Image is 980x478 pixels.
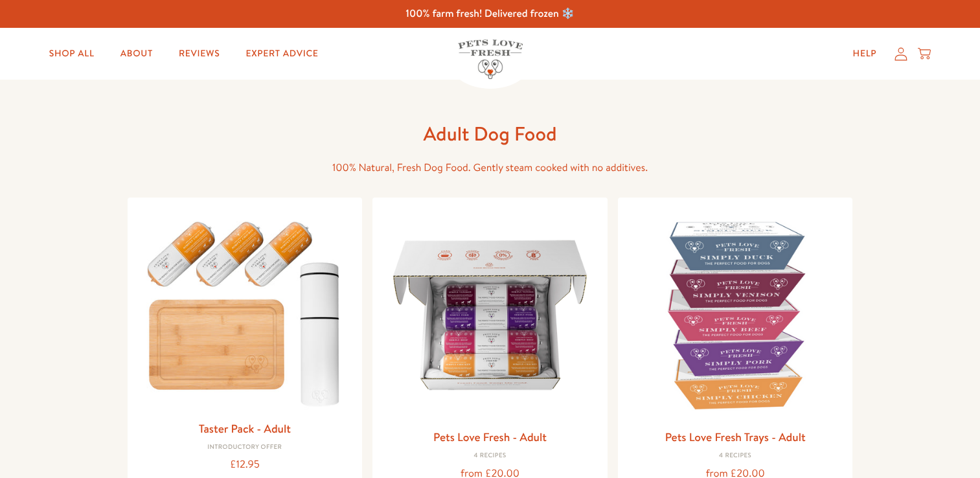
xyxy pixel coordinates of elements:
img: Pets Love Fresh [458,40,523,79]
span: 100% Natural, Fresh Dog Food. Gently steam cooked with no additives. [332,161,648,175]
a: Reviews [168,41,230,67]
div: £12.95 [138,456,352,473]
img: Pets Love Fresh - Adult [383,208,597,422]
a: Help [843,41,887,67]
a: Shop All [39,41,105,67]
a: Taster Pack - Adult [199,420,291,437]
h1: Adult Dog Food [283,121,698,146]
div: 4 Recipes [628,452,843,460]
img: Taster Pack - Adult [138,208,352,413]
a: About [110,41,163,67]
img: Pets Love Fresh Trays - Adult [628,208,843,422]
div: Introductory Offer [138,444,352,451]
a: Pets Love Fresh - Adult [433,429,547,445]
a: Expert Advice [235,41,328,67]
a: Pets Love Fresh Trays - Adult [665,429,806,445]
div: 4 Recipes [383,452,597,460]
